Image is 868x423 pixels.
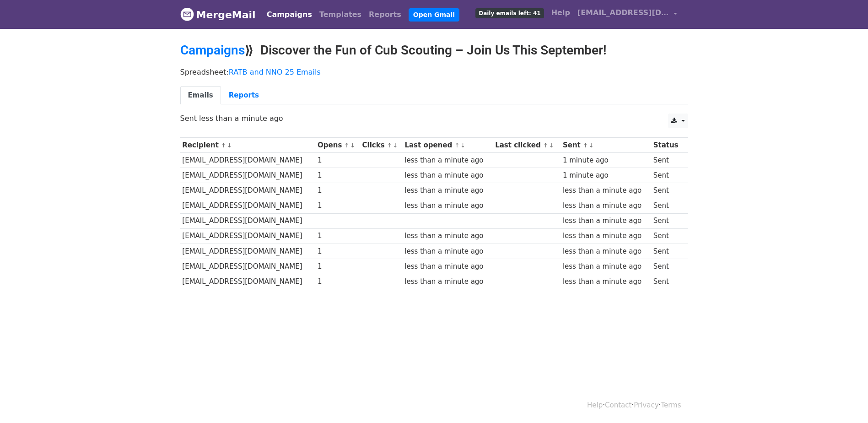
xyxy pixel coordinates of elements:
td: [EMAIL_ADDRESS][DOMAIN_NAME] [180,274,316,289]
th: Opens [315,138,360,153]
div: less than a minute ago [404,231,491,241]
a: MergeMail [180,5,256,24]
td: Sent [651,153,683,168]
td: Sent [651,168,683,183]
div: less than a minute ago [404,246,491,257]
a: ↓ [549,142,554,149]
div: less than a minute ago [563,216,649,226]
td: [EMAIL_ADDRESS][DOMAIN_NAME] [180,228,316,244]
a: ↓ [227,142,232,149]
div: 1 [318,185,358,196]
td: Sent [651,198,683,213]
div: 1 [318,277,358,287]
td: [EMAIL_ADDRESS][DOMAIN_NAME] [180,213,316,228]
div: less than a minute ago [404,170,491,181]
td: Sent [651,274,683,289]
div: 1 [318,261,358,272]
th: Last opened [403,138,493,153]
h2: ⟫ Discover the Fun of Cub Scouting – Join Us This September! [180,43,688,58]
td: [EMAIL_ADDRESS][DOMAIN_NAME] [180,153,316,168]
a: Help [548,4,574,22]
div: less than a minute ago [563,201,649,211]
th: Last clicked [493,138,561,153]
div: 1 minute ago [563,155,649,166]
td: Sent [651,228,683,244]
a: Open Gmail [409,8,459,22]
a: Templates [316,5,365,24]
a: ↑ [583,142,588,149]
a: ↑ [387,142,392,149]
div: 1 [318,155,358,166]
a: Reports [221,86,267,105]
img: MergeMail logo [180,7,194,21]
td: Sent [651,244,683,259]
a: ↓ [460,142,465,149]
a: [EMAIL_ADDRESS][DOMAIN_NAME] [574,4,681,25]
div: 1 [318,201,358,211]
a: Help [587,401,603,409]
td: Sent [651,213,683,228]
td: [EMAIL_ADDRESS][DOMAIN_NAME] [180,259,316,274]
div: less than a minute ago [404,185,491,196]
a: ↓ [350,142,355,149]
td: [EMAIL_ADDRESS][DOMAIN_NAME] [180,198,316,213]
a: Reports [365,5,405,24]
th: Recipient [180,138,316,153]
td: Sent [651,183,683,198]
a: Campaigns [180,43,245,58]
a: ↑ [345,142,350,149]
div: less than a minute ago [404,261,491,272]
td: [EMAIL_ADDRESS][DOMAIN_NAME] [180,168,316,183]
p: Sent less than a minute ago [180,114,688,123]
a: Campaigns [263,5,316,24]
div: less than a minute ago [404,277,491,287]
td: [EMAIL_ADDRESS][DOMAIN_NAME] [180,244,316,259]
td: Sent [651,259,683,274]
div: 1 [318,170,358,181]
a: ↓ [589,142,594,149]
a: Emails [180,86,221,105]
th: Clicks [360,138,403,153]
div: less than a minute ago [563,277,649,287]
span: [EMAIL_ADDRESS][DOMAIN_NAME] [577,7,669,18]
a: ↑ [454,142,459,149]
div: 1 minute ago [563,170,649,181]
div: less than a minute ago [563,246,649,257]
div: less than a minute ago [404,201,491,211]
div: 1 [318,246,358,257]
div: less than a minute ago [563,261,649,272]
th: Status [651,138,683,153]
a: Privacy [634,401,658,409]
p: Spreadsheet: [180,67,688,77]
div: less than a minute ago [563,231,649,241]
div: less than a minute ago [563,185,649,196]
th: Sent [561,138,651,153]
a: ↓ [393,142,398,149]
a: Daily emails left: 41 [472,4,547,22]
a: ↑ [543,142,548,149]
a: RATB and NNO 25 Emails [229,68,321,76]
a: Terms [661,401,681,409]
a: ↑ [221,142,226,149]
td: [EMAIL_ADDRESS][DOMAIN_NAME] [180,183,316,198]
div: 1 [318,231,358,241]
div: less than a minute ago [404,155,491,166]
a: Contact [605,401,631,409]
span: Daily emails left: 41 [475,8,544,18]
